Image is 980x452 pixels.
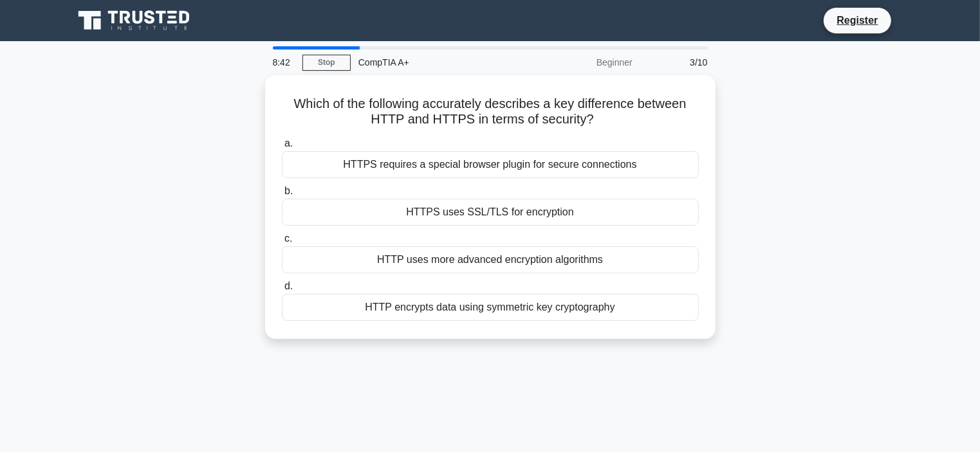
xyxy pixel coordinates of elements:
div: Beginner [528,50,640,75]
div: 8:42 [265,50,302,75]
span: a. [284,138,293,149]
span: b. [284,185,293,196]
div: HTTP encrypts data using symmetric key cryptography [282,294,699,321]
div: HTTP uses more advanced encryption algorithms [282,246,699,273]
span: d. [284,280,293,291]
div: CompTIA A+ [351,50,528,75]
span: c. [284,233,292,244]
a: Register [829,12,885,28]
div: HTTPS uses SSL/TLS for encryption [282,199,699,226]
a: Stop [302,55,351,71]
div: HTTPS requires a special browser plugin for secure connections [282,151,699,178]
div: 3/10 [640,50,716,75]
h5: Which of the following accurately describes a key difference between HTTP and HTTPS in terms of s... [281,96,700,128]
